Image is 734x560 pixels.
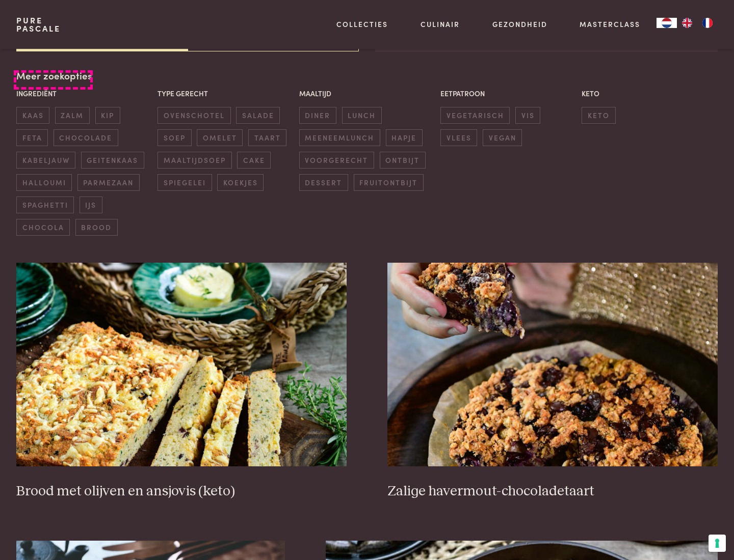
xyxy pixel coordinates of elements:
span: hapje [386,129,423,146]
div: Language [657,18,677,28]
span: parmezaan [77,174,140,191]
a: Masterclass [580,19,640,30]
h3: Brood met olijven en ansjovis (keto) [16,483,347,500]
a: Zalige havermout-chocoladetaart Zalige havermout-chocoladetaart [387,263,718,500]
span: lunch [342,107,382,124]
span: chocola [16,219,70,236]
span: geitenkaas [81,152,144,169]
span: soep [158,129,191,146]
img: Zalige havermout-chocoladetaart [387,263,718,466]
span: halloumi [16,174,72,191]
span: vegetarisch [440,107,510,124]
span: omelet [197,129,243,146]
span: ijs [80,197,102,213]
a: Collecties [336,19,388,30]
a: Gezondheid [492,19,547,30]
span: kabeljauw [16,152,75,169]
span: zalm [55,107,90,124]
span: dessert [299,174,348,191]
span: maaltijdsoep [158,152,231,169]
span: vlees [440,129,477,146]
span: ontbijt [380,152,426,169]
span: cake [237,152,271,169]
p: Keto [582,88,718,99]
span: salade [236,107,280,124]
p: Eetpatroon [440,88,576,99]
p: Maaltijd [299,88,435,99]
span: voorgerecht [299,152,374,169]
span: vis [515,107,540,124]
span: kaas [16,107,49,124]
ul: Language list [677,18,718,28]
span: kip [95,107,120,124]
span: diner [299,107,336,124]
p: Ingrediënt [16,88,152,99]
span: chocolade [54,129,118,146]
span: fruitontbijt [354,174,424,191]
span: feta [16,129,48,146]
a: NL [657,18,677,28]
aside: Language selected: Nederlands [657,18,718,28]
span: spaghetti [16,197,74,213]
span: ovenschotel [158,107,230,124]
span: keto [582,107,615,124]
span: spiegelei [158,174,212,191]
button: Uw voorkeuren voor toestemming voor trackingtechnologieën [709,535,726,552]
a: EN [677,18,697,28]
a: Brood met olijven en ansjovis (keto) Brood met olijven en ansjovis (keto) [16,263,347,500]
span: taart [248,129,286,146]
span: vegan [483,129,522,146]
span: koekjes [217,174,264,191]
h3: Zalige havermout-chocoladetaart [387,483,718,500]
a: Culinair [421,19,460,30]
span: brood [75,219,118,236]
img: Brood met olijven en ansjovis (keto) [16,263,347,466]
p: Type gerecht [158,88,294,99]
span: meeneemlunch [299,129,380,146]
a: FR [697,18,718,28]
a: PurePascale [16,16,61,33]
